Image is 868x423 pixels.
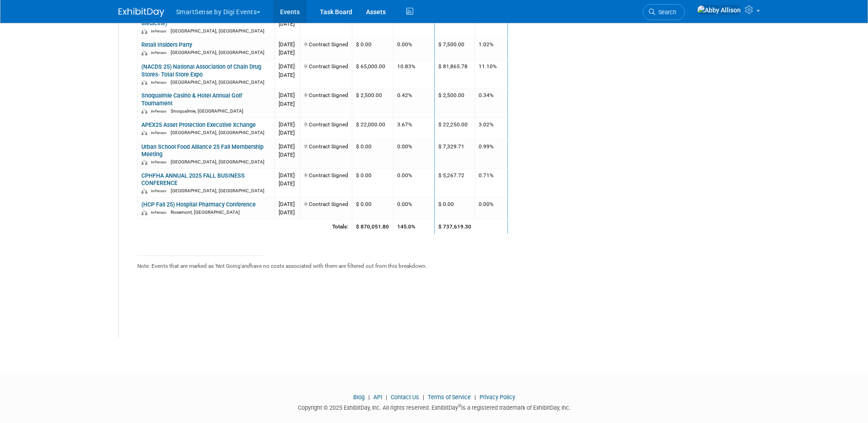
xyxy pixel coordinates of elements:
span: - [295,201,296,207]
span: In-Person [151,210,169,215]
span: [DATE] [279,130,295,136]
td: Contract Signed [300,140,352,168]
img: In-Person Event [141,80,147,85]
span: - [295,92,296,98]
span: 0.00% [397,172,412,179]
td: $ 5,267.72 [434,168,474,197]
span: 0.00% [397,41,412,48]
span: [DATE] [279,92,296,98]
span: - [295,63,296,70]
img: In-Person Event [141,210,147,215]
span: 1.02% [479,41,494,48]
span: Snoqualmie, [GEOGRAPHIC_DATA] [171,108,243,114]
a: (NACDS 25) National Association of Chain Drug Stores- Total Store Expo [141,63,261,77]
span: [DATE] [279,121,296,128]
span: [DATE] [279,152,295,158]
td: Contract Signed [300,38,352,60]
span: Search [655,9,676,16]
span: In-Person [151,80,169,85]
td: $ 0.00 [352,38,394,60]
span: [DATE] [279,143,296,150]
td: $ 7,500.00 [434,38,474,60]
a: Terms of Service [428,394,471,401]
a: API [373,394,382,401]
span: 0.00% [479,201,494,207]
a: Snoqualmie Casino & Hotel Annual Golf Tournament [141,92,242,106]
i: and [242,263,250,269]
a: Search [643,4,685,20]
td: $ 0.00 [352,197,394,219]
span: [DATE] [279,72,295,78]
a: Retail Insiders Party [141,41,192,48]
span: [DATE] [279,63,296,70]
div: _______________________________________________________ [137,250,741,258]
span: In-Person [151,29,169,33]
td: Totals: [300,220,352,234]
span: [DATE] [279,209,295,216]
img: In-Person Event [141,160,147,165]
td: $ 0.00 [352,140,394,168]
td: $ 0.00 [434,197,474,219]
span: | [472,394,478,401]
td: Contract Signed [300,197,352,219]
span: [DATE] [279,180,295,187]
span: [DATE] [279,172,296,179]
span: In-Person [151,160,169,164]
img: Abby Allison [697,5,741,15]
span: [GEOGRAPHIC_DATA], [GEOGRAPHIC_DATA] [171,50,264,55]
span: - [295,143,296,150]
td: $ 870,051.80 [352,220,394,234]
span: 3.67% [397,121,412,128]
img: ExhibitDay [119,8,164,17]
td: $ 16,000.00 [352,9,394,38]
a: APEX25 Asset Protection Executive Xchange [141,121,256,128]
a: Blog [353,394,365,401]
td: $ 2,500.00 [352,89,394,118]
a: CPHFHA ANNUAL 2025 FALL BUSINESS CONFERENCE [141,172,245,186]
td: Contract Signed [300,60,352,89]
img: In-Person Event [141,50,147,55]
td: $ 0.00 [352,168,394,197]
span: [DATE] [279,41,296,48]
a: Privacy Policy [480,394,515,401]
td: $ 2,500.00 [434,89,474,118]
td: $ 7,329.71 [434,140,474,168]
a: (HCP Fall 25) Hospital Pharmacy Conference [141,201,256,208]
span: [DATE] [279,21,295,27]
span: In-Person [151,130,169,135]
span: [GEOGRAPHIC_DATA], [GEOGRAPHIC_DATA] [171,28,264,33]
span: 3.02% [479,121,494,128]
td: $ 65,000.00 [352,60,394,89]
span: In-Person [151,189,169,193]
td: $ 737,619.30 [434,220,507,234]
td: $ 22,250.00 [434,118,474,140]
img: In-Person Event [141,189,147,194]
td: $ 22,000.00 [352,118,394,140]
span: [DATE] [279,201,296,207]
td: Contract Signed [300,89,352,118]
span: In-Person [151,50,169,55]
span: 145.0% [397,223,415,230]
span: 0.42% [397,92,412,98]
td: Contract Signed [300,168,352,197]
span: [DATE] [279,49,295,56]
td: Contract Signed [300,9,352,38]
span: 11.10% [479,63,497,70]
span: 0.34% [479,92,494,98]
span: 0.71% [479,172,494,179]
span: - [295,41,296,48]
span: - [295,172,296,179]
img: In-Person Event [141,109,147,114]
span: [GEOGRAPHIC_DATA], [GEOGRAPHIC_DATA] [171,188,264,193]
span: - [295,121,296,128]
sup: ® [458,403,461,408]
span: 0.99% [479,143,494,150]
td: $ 10,357.82 [434,9,474,38]
span: 10.83% [397,63,415,70]
span: | [421,394,426,401]
td: Contract Signed [300,118,352,140]
a: Urban School Food Alliance 25 Fall Membership Meeting [141,143,264,157]
span: [GEOGRAPHIC_DATA], [GEOGRAPHIC_DATA] [171,130,264,135]
img: In-Person Event [141,29,147,34]
span: | [383,394,389,401]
